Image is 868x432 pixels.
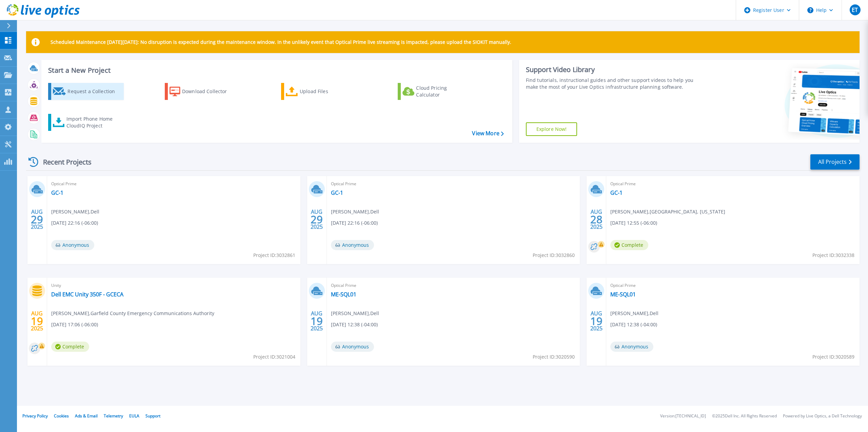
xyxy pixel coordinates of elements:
[331,291,356,298] a: ME-SQL01
[712,414,777,418] li: © 2025 Dell Inc. All Rights Reserved
[590,207,603,232] div: AUG 2025
[48,67,504,74] h3: Start a New Project
[51,240,94,250] span: Anonymous
[331,240,374,250] span: Anonymous
[472,130,504,137] a: View More
[67,85,122,98] div: Request a Collection
[129,413,139,419] a: EULA
[526,65,702,74] div: Support Video Library
[51,208,99,215] span: [PERSON_NAME] , Dell
[51,282,296,289] span: Unity
[812,252,854,259] span: Project ID: 3032338
[253,353,295,361] span: Project ID: 3021004
[331,310,379,317] span: [PERSON_NAME] , Dell
[331,208,379,215] span: [PERSON_NAME] , Dell
[311,318,323,324] span: 19
[331,189,343,196] a: GC-1
[51,291,123,298] a: Dell EMC Unity 350F - GCECA
[810,154,860,170] a: All Projects
[51,321,98,328] span: [DATE] 17:06 (-06:00)
[526,77,702,90] div: Find tutorials, instructional guides and other support videos to help you make the most of your L...
[104,413,123,419] a: Telemetry
[182,85,236,98] div: Download Collector
[610,310,658,317] span: [PERSON_NAME] , Dell
[54,413,69,419] a: Cookies
[22,413,48,419] a: Privacy Policy
[331,321,378,328] span: [DATE] 12:38 (-04:00)
[66,116,119,129] div: Import Phone Home CloudIQ Project
[31,217,43,222] span: 29
[51,180,296,188] span: Optical Prime
[331,282,576,289] span: Optical Prime
[165,83,240,100] a: Download Collector
[51,219,98,227] span: [DATE] 22:16 (-06:00)
[311,217,323,222] span: 29
[253,252,295,259] span: Project ID: 3032861
[610,282,855,289] span: Optical Prime
[610,342,653,352] span: Anonymous
[398,83,473,100] a: Cloud Pricing Calculator
[526,122,577,136] a: Explore Now!
[533,353,575,361] span: Project ID: 3020590
[310,309,323,333] div: AUG 2025
[533,252,575,259] span: Project ID: 3032860
[48,83,124,100] a: Request a Collection
[610,291,636,298] a: ME-SQL01
[590,217,603,222] span: 28
[51,39,511,45] p: Scheduled Maintenance [DATE][DATE]: No disruption is expected during the maintenance window. In t...
[590,318,603,324] span: 19
[51,189,63,196] a: GC-1
[610,240,648,250] span: Complete
[331,219,378,227] span: [DATE] 22:16 (-06:00)
[300,85,354,98] div: Upload Files
[783,414,862,418] li: Powered by Live Optics, a Dell Technology
[610,208,725,215] span: [PERSON_NAME] , [GEOGRAPHIC_DATA], [US_STATE]
[145,413,160,419] a: Support
[26,154,101,170] div: Recent Projects
[812,353,854,361] span: Project ID: 3020589
[310,207,323,232] div: AUG 2025
[660,414,706,418] li: Version: [TECHNICAL_ID]
[31,318,43,324] span: 19
[852,7,858,13] span: ET
[51,310,214,317] span: [PERSON_NAME] , Garfield County Emergency Communications Authority
[610,189,623,196] a: GC-1
[31,207,43,232] div: AUG 2025
[51,342,89,352] span: Complete
[31,309,43,333] div: AUG 2025
[331,180,576,188] span: Optical Prime
[331,342,374,352] span: Anonymous
[75,413,98,419] a: Ads & Email
[610,180,855,188] span: Optical Prime
[281,83,357,100] a: Upload Files
[610,321,657,328] span: [DATE] 12:38 (-04:00)
[610,219,657,227] span: [DATE] 12:55 (-06:00)
[416,85,470,98] div: Cloud Pricing Calculator
[590,309,603,333] div: AUG 2025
